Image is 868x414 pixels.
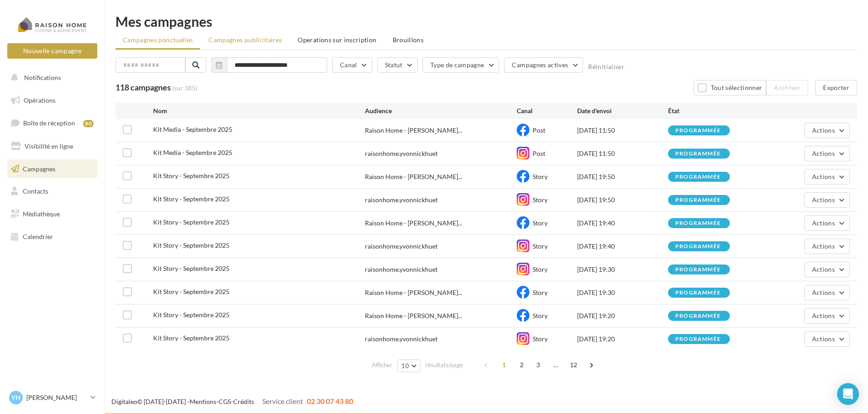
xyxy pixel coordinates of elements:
[115,82,171,92] span: 118 campagnes
[5,205,99,224] a: Médiathèque
[24,96,55,104] span: Opérations
[675,128,721,134] div: programmée
[365,265,438,274] div: raisonhome.yvonnickhuet
[5,137,99,156] a: Visibilité en ligne
[812,126,835,134] span: Actions
[298,36,376,44] span: Operations sur inscription
[517,106,577,115] div: Canal
[365,311,462,320] span: Raison Home - [PERSON_NAME]...
[815,80,857,95] button: Exporter
[533,289,548,296] span: Story
[423,57,499,73] button: Type de campagne
[25,142,73,150] span: Visibilité en ligne
[812,312,835,319] span: Actions
[675,197,721,203] div: programmée
[577,172,668,181] div: [DATE] 19:50
[533,126,545,134] span: Post
[5,227,99,246] a: Calendrier
[588,63,624,70] button: Réinitialiser
[219,398,231,405] a: CGS
[577,126,668,135] div: [DATE] 11:50
[83,120,94,127] div: 80
[812,219,835,227] span: Actions
[577,242,668,251] div: [DATE] 19:40
[675,174,721,180] div: programmée
[153,241,229,249] span: Kit Story - Septembre 2025
[153,334,229,342] span: Kit Story - Septembre 2025
[533,173,548,180] span: Story
[533,265,548,273] span: Story
[153,149,232,156] span: Kit Media - Septembre 2025
[675,151,721,157] div: programmée
[425,361,463,369] span: résultats/page
[675,313,721,319] div: programmée
[577,106,668,115] div: Date d'envoi
[365,149,438,158] div: raisonhome.yvonnickhuet
[23,165,55,172] span: Campagnes
[533,312,548,319] span: Story
[372,361,392,369] span: Afficher
[837,383,859,405] div: Open Intercom Messenger
[668,106,759,115] div: État
[153,195,229,203] span: Kit Story - Septembre 2025
[514,358,529,372] span: 2
[153,106,365,115] div: Nom
[804,262,850,277] button: Actions
[365,106,516,115] div: Audience
[804,239,850,254] button: Actions
[209,36,282,44] span: Campagnes publicitaires
[812,289,835,296] span: Actions
[812,242,835,250] span: Actions
[153,288,229,295] span: Kit Story - Septembre 2025
[804,285,850,300] button: Actions
[577,288,668,297] div: [DATE] 19:30
[566,358,581,372] span: 12
[504,57,583,73] button: Campagnes actives
[365,219,462,228] span: Raison Home - [PERSON_NAME]...
[804,169,850,185] button: Actions
[365,288,462,297] span: Raison Home - [PERSON_NAME]...
[153,125,232,133] span: Kit Media - Septembre 2025
[675,336,721,342] div: programmée
[153,172,229,180] span: Kit Story - Septembre 2025
[5,91,99,110] a: Opérations
[5,160,99,179] a: Campagnes
[533,242,548,250] span: Story
[533,150,545,157] span: Post
[531,358,545,372] span: 3
[812,196,835,204] span: Actions
[5,68,95,87] button: Notifications
[153,264,229,272] span: Kit Story - Septembre 2025
[307,397,353,405] span: 02 30 07 43 80
[365,126,462,135] span: Raison Home - [PERSON_NAME]...
[365,334,438,344] div: raisonhome.yvonnickhuet
[23,119,75,127] span: Boîte de réception
[5,182,99,201] a: Contacts
[5,113,99,133] a: Boîte de réception80
[812,335,835,343] span: Actions
[804,146,850,161] button: Actions
[577,195,668,205] div: [DATE] 19:50
[693,80,766,95] button: Tout sélectionner
[332,57,372,73] button: Canal
[766,80,808,95] button: Archiver
[365,172,462,181] span: Raison Home - [PERSON_NAME]...
[23,187,48,195] span: Contacts
[549,358,563,372] span: ...
[23,210,60,218] span: Médiathèque
[262,397,303,405] span: Service client
[365,242,438,251] div: raisonhome.yvonnickhuet
[26,393,87,402] p: [PERSON_NAME]
[111,398,353,405] span: © [DATE]-[DATE] - - -
[7,43,97,59] button: Nouvelle campagne
[397,359,420,372] button: 10
[804,123,850,138] button: Actions
[812,150,835,157] span: Actions
[577,311,668,320] div: [DATE] 19:20
[24,74,61,81] span: Notifications
[153,218,229,226] span: Kit Story - Septembre 2025
[115,15,857,28] div: Mes campagnes
[804,192,850,208] button: Actions
[153,311,229,319] span: Kit Story - Septembre 2025
[190,398,216,405] a: Mentions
